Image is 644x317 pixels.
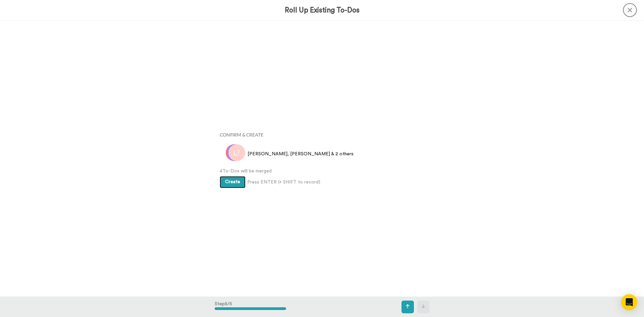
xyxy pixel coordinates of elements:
img: avatar [228,144,245,161]
span: Create [225,179,240,184]
div: Open Intercom Messenger [621,294,637,310]
div: Step 5 / 5 [215,297,286,317]
span: 4 To-Dos will be merged [220,168,424,174]
button: Create [220,176,246,188]
h3: Roll Up Existing To-Dos [285,6,360,14]
img: pj.png [226,144,243,161]
img: ct.png [227,144,244,161]
h4: Confirm & Create [220,132,424,137]
span: [PERSON_NAME], [PERSON_NAME] & 2 others [248,151,354,157]
span: Press ENTER (+ SHIFT to record) [247,179,320,186]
